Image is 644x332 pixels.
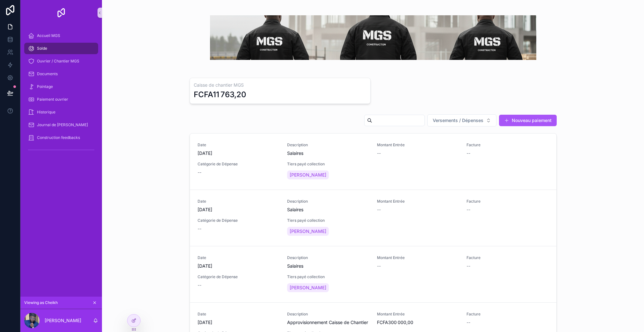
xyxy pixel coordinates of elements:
a: [PERSON_NAME] [287,283,329,292]
span: Approvisionnement Caisse de Chantier [287,319,369,326]
span: FCFA300 000,00 [377,319,459,326]
span: Description [287,142,369,148]
span: Date [198,255,280,260]
span: Catégorie de Dépense [198,218,280,223]
a: Date[DATE]DescriptionSalairesMontant Entrée--Facture--Catégorie de Dépense--Tiers payé collection... [190,134,556,190]
span: [PERSON_NAME] [290,228,326,235]
span: [DATE] [198,319,280,326]
span: Accueil MGS [37,33,60,38]
img: App logo [56,8,66,18]
span: Facture [467,255,549,260]
span: Facture [467,142,549,148]
span: Montant Entrée [377,312,459,317]
span: Paiement ouvrier [37,97,68,102]
span: Pointage [37,84,53,89]
span: Salaires [287,150,369,156]
p: [PERSON_NAME] [45,317,81,324]
span: -- [198,169,201,176]
span: Catégorie de Dépense [198,162,280,167]
span: Viewing as Cheikh [24,300,58,305]
a: Date[DATE]DescriptionSalairesMontant Entrée--Facture--Catégorie de Dépense--Tiers payé collection... [190,190,556,246]
a: Ouvrier / Chantier MGS [24,55,98,67]
span: Facture [467,199,549,204]
span: -- [198,226,201,232]
span: Journal de [PERSON_NAME] [37,122,88,127]
a: Construction feedbacks [24,132,98,143]
span: -- [198,282,201,288]
a: [PERSON_NAME] [287,227,329,236]
span: Facture [467,312,549,317]
a: Pointage [24,81,98,92]
span: -- [467,263,470,269]
a: Paiement ouvrier [24,94,98,105]
span: Construction feedbacks [37,135,80,140]
span: Montant Entrée [377,142,459,148]
span: Montant Entrée [377,255,459,260]
span: [PERSON_NAME] [290,285,326,291]
span: Description [287,312,369,317]
div: FCFA11 763,20 [194,90,246,100]
span: Tiers payé collection [287,162,369,167]
span: -- [467,150,470,156]
span: Date [198,312,280,317]
span: [DATE] [198,263,280,269]
span: Tiers payé collection [287,274,369,279]
a: Accueil MGS [24,30,98,41]
button: Select Button [427,114,496,126]
span: [DATE] [198,150,280,156]
button: Nouveau paiement [499,115,557,126]
a: Historique [24,106,98,118]
span: Montant Entrée [377,199,459,204]
a: Solde [24,43,98,54]
span: Description [287,199,369,204]
span: Salaires [287,206,369,213]
a: Date[DATE]DescriptionSalairesMontant Entrée--Facture--Catégorie de Dépense--Tiers payé collection... [190,246,556,302]
span: Date [198,199,280,204]
span: Documents [37,71,58,76]
span: -- [467,319,470,326]
span: -- [377,150,381,156]
span: Salaires [287,263,369,269]
span: -- [377,206,381,213]
img: 35172-Gemini_Generated_Image_pn16awpn16awpn16.png [210,15,536,60]
span: [PERSON_NAME] [290,172,326,178]
span: [DATE] [198,206,280,213]
span: -- [467,206,470,213]
a: [PERSON_NAME] [287,170,329,179]
span: Historique [37,110,55,115]
div: scrollable content [20,25,102,163]
a: Documents [24,68,98,80]
span: Tiers payé collection [287,218,369,223]
span: Description [287,255,369,260]
span: Catégorie de Dépense [198,274,280,279]
a: Journal de [PERSON_NAME] [24,119,98,131]
span: Ouvrier / Chantier MGS [37,59,79,64]
span: -- [377,263,381,269]
span: Date [198,142,280,148]
h3: Caisse de chantier MGS [194,82,366,88]
span: Solde [37,46,47,51]
span: Versements / Dépenses [433,117,483,124]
